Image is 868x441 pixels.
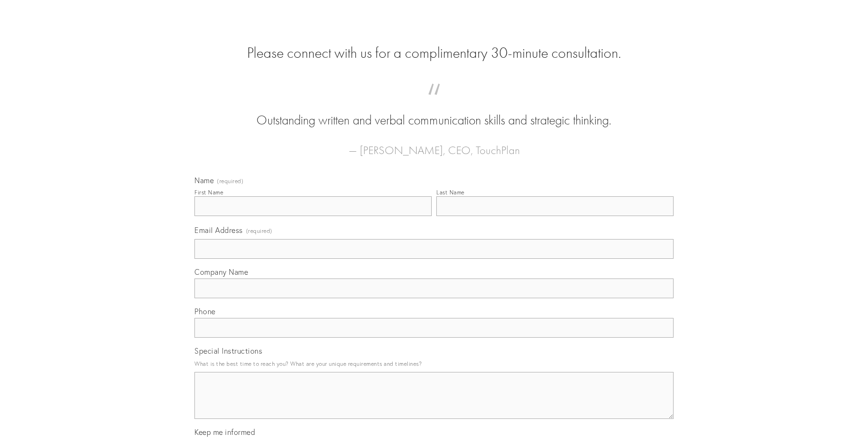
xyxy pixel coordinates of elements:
span: Phone [194,307,216,316]
div: Last Name [436,189,465,196]
span: Name [194,176,214,185]
figcaption: — [PERSON_NAME], CEO, TouchPlan [209,130,659,160]
span: (required) [217,178,243,184]
span: Keep me informed [194,427,255,437]
span: “ [209,93,659,111]
span: Company Name [194,267,248,277]
span: (required) [246,224,272,237]
span: Email Address [194,225,243,235]
div: First Name [194,189,223,196]
p: What is the best time to reach you? What are your unique requirements and timelines? [194,357,674,370]
h2: Please connect with us for a complimentary 30-minute consultation. [194,44,674,62]
span: Special Instructions [194,346,262,356]
blockquote: Outstanding written and verbal communication skills and strategic thinking. [209,93,659,130]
